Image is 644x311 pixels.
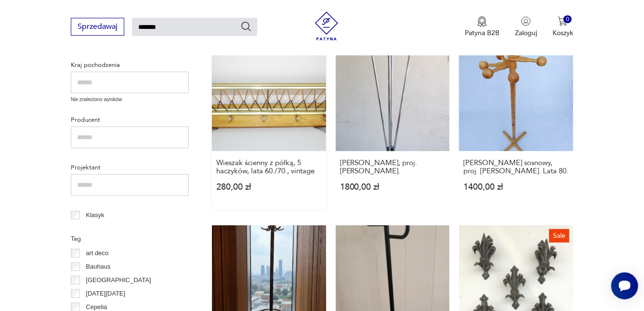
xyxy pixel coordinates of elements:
[216,159,322,175] h3: Wieszak ścienny z półką, 5 haczyków, lata 60./70., vintage
[465,16,499,38] button: Patyna B2B
[86,275,151,285] p: [GEOGRAPHIC_DATA]
[611,272,638,299] iframe: Smartsupp widget button
[465,16,499,38] a: Ikona medaluPatyna B2B
[463,159,569,175] h3: [PERSON_NAME] sosnowy, proj. [PERSON_NAME]. Lata 80.
[86,261,110,272] p: Bauhaus
[515,16,537,38] button: Zaloguj
[312,12,341,40] img: Patyna - sklep z meblami i dekoracjami vintage
[71,24,124,31] a: Sprzedawaj
[86,288,125,299] p: [DATE][DATE]
[71,18,124,36] button: Sprzedawaj
[71,115,189,125] p: Producent
[71,96,189,104] p: Nie znaleziono wyników
[465,28,499,38] p: Patyna B2B
[336,38,450,210] a: Wieszak Bauhaus, proj. Willy Van der Meeren.[PERSON_NAME], proj. [PERSON_NAME].1800,00 zł
[71,60,189,70] p: Kraj pochodzenia
[86,210,104,220] p: Klasyk
[340,159,446,175] h3: [PERSON_NAME], proj. [PERSON_NAME].
[340,183,446,191] p: 1800,00 zł
[71,233,189,244] p: Tag
[212,38,326,210] a: Wieszak ścienny z półką, 5 haczyków, lata 60./70., vintageWieszak ścienny z półką, 5 haczyków, la...
[71,162,189,173] p: Projektant
[552,16,573,38] button: 0Koszyk
[515,28,537,38] p: Zaloguj
[86,248,108,259] p: art deco
[240,21,252,32] button: Szukaj
[459,38,573,210] a: Wieszak sosnowy, proj. Reiner Daumiller. Lata 80.[PERSON_NAME] sosnowy, proj. [PERSON_NAME]. Lata...
[521,16,531,26] img: Ikonka użytkownika
[216,183,322,191] p: 280,00 zł
[463,183,569,191] p: 1400,00 zł
[564,15,572,24] div: 0
[552,28,573,38] p: Koszyk
[477,16,487,27] img: Ikona medalu
[558,16,567,26] img: Ikona koszyka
